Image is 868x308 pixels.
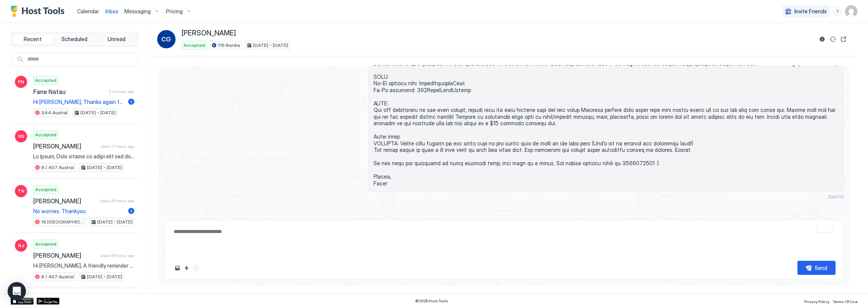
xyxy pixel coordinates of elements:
[828,194,844,199] span: [DATE]
[18,242,24,249] span: NJ
[24,36,42,43] span: Recent
[33,262,134,269] span: Hi [PERSON_NAME], A friendly reminder that your check-out time is [DATE] at 10AM. Quick to-do-lis...
[18,133,24,140] span: SS
[41,219,84,225] span: 16 [GEOGRAPHIC_DATA]
[37,298,60,305] a: Google Play Store
[33,142,98,150] span: [PERSON_NAME]
[815,264,828,272] div: Send
[105,7,118,15] a: Inbox
[108,36,126,43] span: Unread
[8,282,26,300] div: Open Intercom Messenger
[35,241,56,247] span: Accepted
[184,42,205,49] span: Accepted
[33,99,125,105] span: Hi [PERSON_NAME], Thanks again for staying with us. Appreciate your heads-up and we'll have our h...
[101,144,134,149] span: about 17 hours ago
[415,298,449,303] span: © 2025 Host Tools
[87,164,122,171] span: [DATE] - [DATE]
[33,197,97,205] span: [PERSON_NAME]
[35,77,56,84] span: Accepted
[105,8,118,14] span: Inbox
[100,198,134,203] span: about 20 hours ago
[97,219,132,225] span: [DATE] - [DATE]
[130,99,132,105] span: 1
[35,186,56,193] span: Accepted
[833,297,857,305] a: Terms Of Use
[77,7,99,15] a: Calendar
[33,252,97,259] span: [PERSON_NAME]
[41,109,68,116] span: 344 Austral
[162,35,171,44] span: CG
[828,35,837,44] button: Sync reservation
[11,6,68,17] a: Host Tools Logo
[253,42,288,49] span: [DATE] - [DATE]
[818,35,827,44] button: Reservation information
[794,8,827,15] span: Invite Friends
[33,153,134,160] span: Lo Ipsum, Dolo sitame co adipi elit sed doei tem inci utla etdoloremag aliqu enim admi. Ven qui n...
[173,263,182,273] button: Upload image
[173,225,836,255] textarea: To enrich screen reader interactions, please activate Accessibility in Grammarly extension settings
[87,273,122,280] span: [DATE] - [DATE]
[41,273,74,280] span: 9 / 407 Austral
[41,164,74,171] span: 9 / 407 Austral
[11,298,34,305] a: App Store
[62,36,88,43] span: Scheduled
[797,261,836,275] button: Send
[18,188,24,195] span: TN
[55,34,95,45] button: Scheduled
[804,297,829,305] a: Privacy Policy
[166,8,183,15] span: Pricing
[77,8,99,14] span: Calendar
[100,253,134,258] span: about 23 hours ago
[218,42,240,49] span: 116 Bardia
[18,78,24,85] span: FN
[130,208,132,214] span: 1
[35,131,56,138] span: Accepted
[24,53,137,66] input: Input Field
[33,208,125,215] span: No worries. Thankyou
[11,32,138,46] div: tab-group
[182,263,191,273] button: Quick reply
[845,5,857,18] div: User profile
[33,88,106,96] span: Fane Natau
[81,109,116,116] span: [DATE] - [DATE]
[833,299,857,304] span: Terms Of Use
[96,34,137,45] button: Unread
[182,29,236,38] span: [PERSON_NAME]
[833,7,842,16] div: menu
[839,35,848,44] button: Open reservation
[804,299,829,304] span: Privacy Policy
[13,34,53,45] button: Recent
[124,8,151,15] span: Messaging
[109,89,134,94] span: 3 minutes ago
